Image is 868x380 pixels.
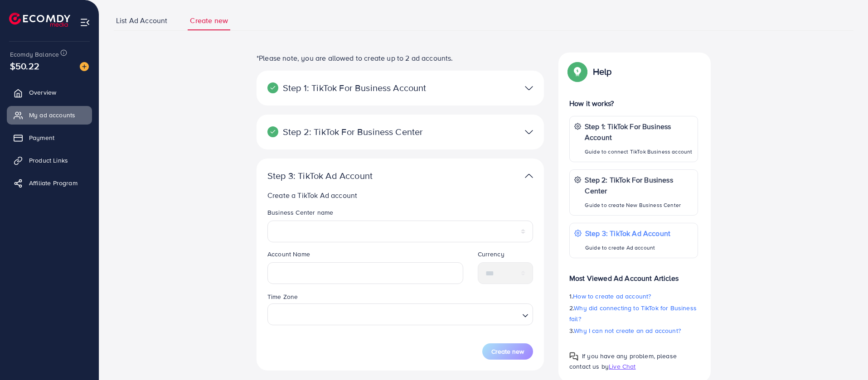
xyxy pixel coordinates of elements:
[574,326,681,335] span: Why I can not create an ad account?
[29,111,75,120] span: My ad accounts
[267,303,533,325] div: Search for option
[525,82,533,95] img: TikTok partner
[7,106,92,124] a: My ad accounts
[478,250,533,262] legend: Currency
[29,88,56,97] span: Overview
[7,151,92,169] a: Product Links
[491,347,524,356] span: Create new
[569,303,698,324] p: 2.
[10,50,59,59] span: Ecomdy Balance
[569,291,698,302] p: 1.
[482,343,533,360] button: Create new
[267,190,537,201] p: Create a TikTok Ad account
[267,126,440,137] p: Step 2: TikTok For Business Center
[569,303,697,323] span: Why did connecting to TikTok for Business fail?
[585,242,670,253] p: Guide to create Ad account
[80,62,89,71] img: image
[80,17,90,28] img: menu
[569,63,586,80] img: Popup guide
[267,208,533,221] legend: Business Center name
[569,351,677,371] span: If you have any problem, please contact us by
[829,339,861,373] iframe: Chat
[569,352,578,361] img: Popup guide
[525,169,533,183] img: TikTok partner
[267,292,298,301] label: Time Zone
[29,156,68,165] span: Product Links
[585,228,670,239] p: Step 3: TikTok Ad Account
[29,178,78,188] span: Affiliate Program
[525,125,533,139] img: TikTok partner
[585,121,693,143] p: Step 1: TikTok For Business Account
[272,306,519,322] input: Search for option
[585,146,693,157] p: Guide to connect TikTok Business account
[9,13,70,27] img: logo
[7,83,92,101] a: Overview
[573,292,651,301] span: How to create ad account?
[267,170,440,181] p: Step 3: TikTok Ad Account
[569,98,698,109] p: How it works?
[569,325,698,336] p: 3.
[7,174,92,192] a: Affiliate Program
[267,250,463,262] legend: Account Name
[257,53,544,63] p: *Please note, you are allowed to create up to 2 ad accounts.
[569,265,698,284] p: Most Viewed Ad Account Articles
[585,200,693,211] p: Guide to create New Business Center
[585,174,693,196] p: Step 2: TikTok For Business Center
[10,59,39,72] span: $50.22
[609,362,635,371] span: Live Chat
[190,15,228,26] span: Create new
[7,129,92,147] a: Payment
[29,133,54,142] span: Payment
[593,66,612,77] p: Help
[116,15,167,26] span: List Ad Account
[267,82,440,93] p: Step 1: TikTok For Business Account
